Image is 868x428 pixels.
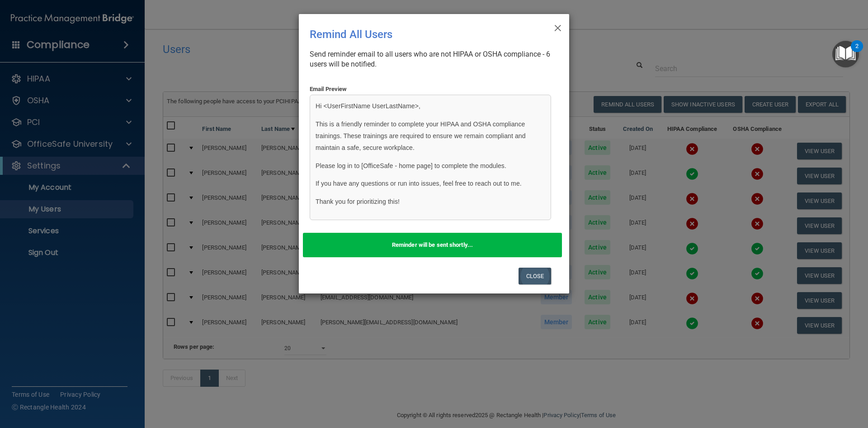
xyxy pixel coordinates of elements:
[310,86,347,92] strong: Email Preview
[310,49,551,69] div: Send reminder email to all users who are not HIPAA or OSHA compliance - 6 users will be notified.
[310,21,521,48] div: Remind All Users
[554,18,562,36] span: ×
[316,178,545,190] p: If you have any questions or run into issues, feel free to reach out to me.
[832,41,859,67] button: Open Resource Center, 2 new notifications
[316,160,545,172] p: Please log in to [OfficeSafe - home page] to complete the modules.
[855,46,859,58] div: 2
[392,241,473,248] strong: Reminder will be sent shortly...
[316,101,545,112] p: Hi <UserFirstName UserLastName>,
[316,196,545,208] p: Thank you for prioritizing this!
[316,119,545,154] p: This is a friendly reminder to complete your HIPAA and OSHA compliance trainings. These trainings...
[519,268,552,284] button: Close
